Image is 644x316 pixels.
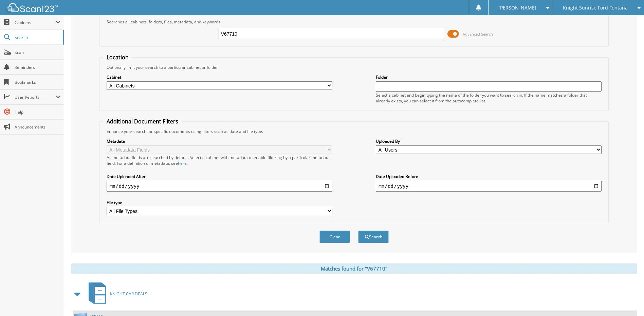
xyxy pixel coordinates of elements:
[15,109,60,115] span: Help
[107,200,332,205] label: File type
[610,283,644,316] iframe: Chat Widget
[71,263,637,274] div: Matches found for "V67710"
[15,35,59,40] span: Search
[15,64,60,70] span: Reminders
[498,6,536,10] span: [PERSON_NAME]
[103,54,132,61] legend: Location
[107,181,332,192] input: start
[376,138,602,144] label: Uploaded By
[376,74,602,80] label: Folder
[178,160,187,166] a: here
[7,3,58,12] img: scan123-logo-white.svg
[15,94,56,100] span: User Reports
[358,231,389,243] button: Search
[376,174,602,179] label: Date Uploaded Before
[103,19,605,25] div: Searches all cabinets, folders, files, metadata, and keywords
[15,20,56,25] span: Cabinets
[319,231,350,243] button: Clear
[15,124,60,130] span: Announcements
[103,64,605,70] div: Optionally limit your search to a particular cabinet or folder
[376,92,602,104] div: Select a cabinet and begin typing the name of the folder you want to search in. If the name match...
[107,155,332,166] div: All metadata fields are searched by default. Select a cabinet with metadata to enable filtering b...
[563,6,628,10] span: Knight Sunrise Ford Fontana
[103,129,605,134] div: Enhance your search for specific documents using filters such as date and file type.
[110,291,147,297] span: KNIGHT CAR DEALS
[85,280,147,307] a: KNIGHT CAR DEALS
[463,32,493,37] span: Advanced Search
[107,174,332,179] label: Date Uploaded After
[103,118,182,125] legend: Additional Document Filters
[15,50,60,55] span: Scan
[107,74,332,80] label: Cabinet
[15,79,60,85] span: Bookmarks
[376,181,602,192] input: end
[107,138,332,144] label: Metadata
